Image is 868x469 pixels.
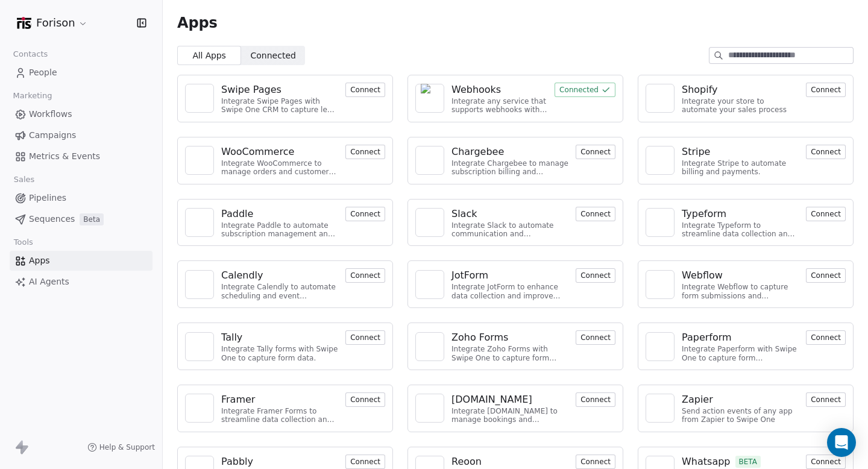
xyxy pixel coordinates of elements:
img: tab_domain_overview_orange.svg [33,70,42,80]
a: Connect [345,84,385,95]
a: NA [415,332,444,361]
a: Connect [576,269,615,281]
img: NA [421,213,439,231]
div: Webhooks [451,83,501,97]
a: Connect [576,208,615,219]
a: Connect [806,208,846,219]
button: Connect [345,83,385,97]
button: Connect [806,330,846,345]
a: JotForm [451,268,568,283]
a: NA [415,84,444,113]
a: NA [185,208,214,237]
a: Slack [451,207,568,221]
span: Marketing [8,87,57,105]
a: Connect [345,146,385,157]
a: Connect [576,332,615,343]
span: Metrics & Events [29,150,100,163]
img: website_grey.svg [19,31,29,41]
div: Reoon [451,455,482,469]
div: Integrate Chargebee to manage subscription billing and customer data. [451,159,568,177]
div: Swipe Pages [221,83,281,97]
a: Calendly [221,268,338,283]
div: WooCommerce [221,145,294,159]
button: Connect [576,268,615,283]
a: Connect [806,269,846,281]
button: Connect [345,330,385,345]
a: Pabbly [221,455,338,469]
span: Connected [251,49,296,62]
button: Connect [806,392,846,407]
span: Help & Support [99,442,155,452]
div: v 4.0.25 [34,19,59,29]
img: NA [651,399,669,417]
div: Integrate Tally forms with Swipe One to capture form data. [221,345,338,362]
img: NA [190,89,209,107]
img: NA [190,275,209,294]
a: NA [185,394,214,423]
a: AI Agents [10,272,153,292]
div: JotForm [451,268,488,283]
span: Contacts [8,45,53,63]
div: Domain: [DOMAIN_NAME] [31,31,133,41]
button: Connect [806,83,846,97]
a: NA [415,146,444,175]
span: Apps [177,14,218,32]
a: NA [646,394,675,423]
a: NA [185,84,214,113]
img: logo_orange.svg [19,19,29,29]
a: Chargebee [451,145,568,159]
div: Slack [451,207,477,221]
button: Connect [345,145,385,159]
div: [DOMAIN_NAME] [451,392,532,407]
button: Connect [345,392,385,407]
button: Connect [345,207,385,221]
a: Webflow [682,268,799,283]
span: People [29,66,57,79]
img: NA [421,151,439,169]
div: Integrate Paperform with Swipe One to capture form submissions. [682,345,799,362]
div: Integrate Zoho Forms with Swipe One to capture form submissions. [451,345,568,362]
a: Pipelines [10,188,153,208]
img: NA [190,399,209,417]
div: Chargebee [451,145,504,159]
span: Forison [36,15,75,31]
div: Integrate Stripe to automate billing and payments. [682,159,799,177]
span: BETA [735,456,761,468]
a: Connect [345,456,385,467]
div: Tally [221,330,242,345]
button: Connected [555,83,615,97]
button: Connect [345,455,385,469]
div: Typeform [682,207,726,221]
a: Connect [345,394,385,405]
a: Help & Support [87,442,155,452]
img: NA [651,213,669,231]
a: Reoon [451,455,568,469]
div: Calendly [221,268,263,283]
a: NA [646,270,675,299]
a: Framer [221,392,338,407]
div: Paperform [682,330,732,345]
a: Connect [576,146,615,157]
div: Whatsapp [682,455,731,469]
div: Stripe [682,145,710,159]
img: NA [190,151,209,169]
a: Webhooks [451,83,547,97]
div: Domain Overview [46,71,108,79]
div: Integrate Slack to automate communication and collaboration. [451,221,568,239]
a: Connected [555,84,615,95]
button: Connect [576,392,615,407]
a: NA [646,332,675,361]
span: Beta [80,213,104,225]
a: NA [646,84,675,113]
img: NA [421,338,439,356]
a: NA [185,270,214,299]
img: NA [190,338,209,356]
div: Webflow [682,268,723,283]
img: NA [651,89,669,107]
a: Paddle [221,207,338,221]
a: NA [415,270,444,299]
div: Paddle [221,207,253,221]
a: Paperform [682,330,799,345]
button: Connect [576,207,615,221]
a: NA [646,208,675,237]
